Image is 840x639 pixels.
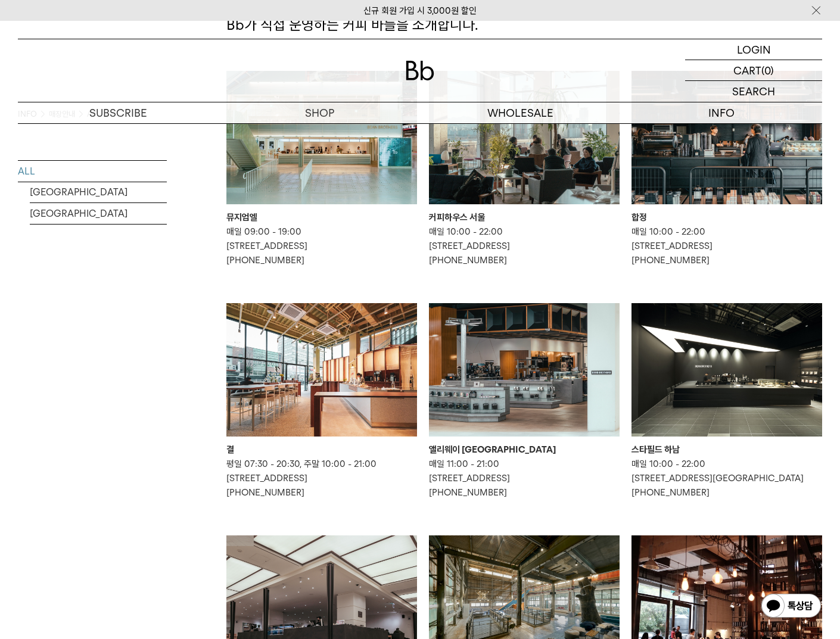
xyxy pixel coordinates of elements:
p: 매일 11:00 - 21:00 [STREET_ADDRESS] [PHONE_NUMBER] [429,457,620,500]
a: 합정 합정 매일 10:00 - 22:00[STREET_ADDRESS][PHONE_NUMBER] [631,71,822,267]
p: 평일 07:30 - 20:30, 주말 10:00 - 21:00 [STREET_ADDRESS] [PHONE_NUMBER] [226,457,417,500]
img: 스타필드 하남 [631,303,822,437]
a: 뮤지엄엘 뮤지엄엘 매일 09:00 - 19:00[STREET_ADDRESS][PHONE_NUMBER] [226,71,417,267]
img: 커피하우스 서울 [429,71,620,204]
div: 결 [226,442,417,457]
a: ALL [18,161,167,182]
a: LOGIN [685,39,822,60]
img: 합정 [631,71,822,204]
a: SHOP [219,102,421,123]
a: CART (0) [685,60,822,81]
a: 결 결 평일 07:30 - 20:30, 주말 10:00 - 21:00[STREET_ADDRESS][PHONE_NUMBER] [226,303,417,500]
p: (0) [761,60,774,80]
div: 스타필드 하남 [631,442,822,457]
p: WHOLESALE [420,102,621,123]
a: 신규 회원 가입 시 3,000원 할인 [363,5,477,16]
img: 앨리웨이 인천 [429,303,620,437]
img: 카카오톡 채널 1:1 채팅 버튼 [760,593,822,621]
p: INFO [621,102,823,123]
p: 매일 10:00 - 22:00 [STREET_ADDRESS] [PHONE_NUMBER] [631,225,822,267]
div: 앨리웨이 [GEOGRAPHIC_DATA] [429,442,620,457]
a: 앨리웨이 인천 앨리웨이 [GEOGRAPHIC_DATA] 매일 11:00 - 21:00[STREET_ADDRESS][PHONE_NUMBER] [429,303,620,500]
img: 뮤지엄엘 [226,71,417,204]
div: 뮤지엄엘 [226,210,417,225]
a: 스타필드 하남 스타필드 하남 매일 10:00 - 22:00[STREET_ADDRESS][GEOGRAPHIC_DATA][PHONE_NUMBER] [631,303,822,500]
a: [GEOGRAPHIC_DATA] [30,182,167,202]
a: [GEOGRAPHIC_DATA] [30,203,167,224]
img: 결 [226,303,417,437]
p: 매일 10:00 - 22:00 [STREET_ADDRESS][GEOGRAPHIC_DATA] [PHONE_NUMBER] [631,457,822,500]
p: CART [733,60,761,80]
p: 매일 10:00 - 22:00 [STREET_ADDRESS] [PHONE_NUMBER] [429,225,620,267]
a: 커피하우스 서울 커피하우스 서울 매일 10:00 - 22:00[STREET_ADDRESS][PHONE_NUMBER] [429,71,620,267]
a: SUBSCRIBE [18,102,219,123]
div: 커피하우스 서울 [429,210,620,225]
p: SEARCH [732,81,775,102]
div: 합정 [631,210,822,225]
img: 로고 [406,61,434,80]
p: 매일 09:00 - 19:00 [STREET_ADDRESS] [PHONE_NUMBER] [226,225,417,267]
p: LOGIN [737,39,771,60]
